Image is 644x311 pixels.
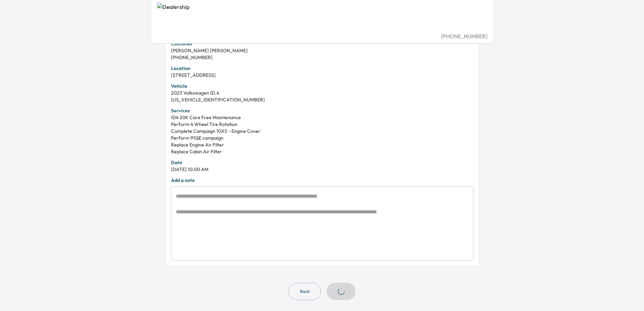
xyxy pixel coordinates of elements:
div: [US_VEHICLE_IDENTIFICATION_NUMBER] [171,96,473,103]
strong: Date [171,159,182,166]
div: [DATE] 10:00 AM [171,166,473,173]
div: Replace Engine Air Filter [171,141,473,148]
strong: Location [171,65,190,71]
div: Complete Campaign 10X5 - Engine Cover [171,128,473,135]
div: ID4 20K Care Free Maintenance [171,114,473,121]
div: 2023 Volkswagen ID.4 [171,89,473,96]
strong: Add a note [171,177,195,183]
img: Dealership [157,3,487,32]
strong: Customer [171,41,193,47]
div: Perform 91QE campaign [171,135,473,141]
div: [STREET_ADDRESS] [171,72,473,79]
strong: Services [171,108,190,114]
div: [PERSON_NAME] [PERSON_NAME] [171,47,473,54]
div: [PHONE_NUMBER] [157,32,487,40]
strong: Vehicle [171,83,187,89]
div: Perform 4 Wheel Tire Rotation [171,121,473,128]
div: Replace Cabin Air Filter [171,148,473,155]
div: [PHONE_NUMBER] [171,54,473,61]
button: Back [288,283,321,300]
